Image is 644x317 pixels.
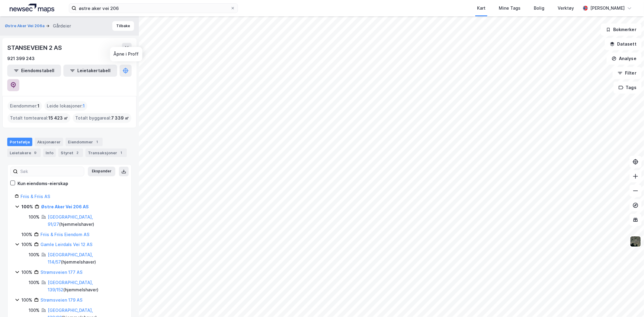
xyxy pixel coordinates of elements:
button: Østre Aker Vei 206a [5,23,46,29]
img: 9k= [630,236,641,247]
button: Tilbake [112,21,134,31]
div: Leietakere [7,149,41,157]
div: Styret [58,149,83,157]
div: Mine Tags [499,5,521,12]
button: Leietakertabell [63,65,117,77]
div: 921 399 243 [7,55,35,62]
div: Leide lokasjoner : [44,101,87,111]
div: 100% [21,241,32,248]
div: 100% [29,251,40,258]
div: [PERSON_NAME] [590,5,625,12]
span: 1 [37,102,40,110]
img: logo.a4113a55bc3d86da70a041830d287a7e.svg [10,4,54,13]
div: 100% [21,231,32,238]
input: Søk [18,167,84,176]
span: 1 [83,102,85,110]
div: Eiendommer [66,138,103,146]
div: 1 [118,150,124,156]
a: Friis & Friis Eiendom AS [40,232,89,237]
div: Totalt tomteareal : [8,113,70,123]
div: ( hjemmelshaver ) [48,213,124,228]
input: Søk på adresse, matrikkel, gårdeiere, leietakere eller personer [76,4,230,13]
div: Info [43,149,56,157]
div: Totalt byggareal : [73,113,131,123]
div: 100% [21,269,32,276]
div: 100% [29,279,40,286]
button: Datasett [605,38,642,50]
a: [GEOGRAPHIC_DATA], 91/27 [48,214,93,227]
div: STANSEVEIEN 2 AS [7,43,63,53]
button: Filter [613,67,642,79]
div: Kart [477,5,485,12]
div: 2 [75,150,81,156]
div: Kontrollprogram for chat [614,288,644,317]
a: Gamle Leirdals Vei 12 AS [40,242,92,247]
button: Analyse [607,53,642,65]
div: 9 [32,150,38,156]
div: Kun eiendoms-eierskap [18,180,68,187]
div: 1 [94,139,100,145]
div: 100% [21,203,33,210]
div: ( hjemmelshaver ) [48,251,124,266]
div: Gårdeier [53,22,71,30]
div: Verktøy [558,5,574,12]
div: 100% [21,296,32,304]
button: Bokmerker [601,24,642,36]
iframe: Chat Widget [614,288,644,317]
div: Bolig [534,5,544,12]
a: [GEOGRAPHIC_DATA], 114/57 [48,252,93,264]
span: 15 423 ㎡ [48,114,68,122]
a: Friis & Friis AS [21,194,50,199]
div: ( hjemmelshaver ) [48,279,124,293]
a: Østre Aker Vei 206 AS [41,204,89,209]
button: Eiendomstabell [7,65,61,77]
div: 100% [29,307,40,314]
span: 7 339 ㎡ [111,114,129,122]
a: Strømsveien 177 AS [40,270,82,275]
div: Eiendommer : [8,101,42,111]
button: Ekspander [88,167,115,176]
div: Portefølje [7,138,32,146]
div: Aksjonærer [35,138,63,146]
div: 100% [29,213,40,221]
button: Tags [614,82,642,94]
a: [GEOGRAPHIC_DATA], 139/152 [48,280,93,292]
a: Strømsveien 179 AS [40,297,82,303]
div: Transaksjoner [85,149,127,157]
